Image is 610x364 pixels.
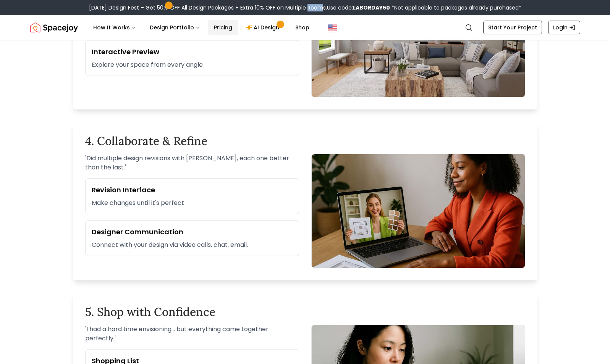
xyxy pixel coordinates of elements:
[92,60,293,69] p: Explore your space from every angle
[85,134,525,148] h2: 4. Collaborate & Refine
[85,305,525,319] h2: 5. Shop with Confidence
[87,20,316,35] nav: Main
[483,21,542,34] a: Start Your Project
[144,20,206,35] button: Design Portfolio
[92,240,293,250] p: Connect with your design via video calls, chat, email.
[85,325,299,343] p: ' I had a hard time envisioning... but everything came together perfectly. '
[92,185,293,195] h3: Revision Interface
[85,154,299,172] p: ' Did multiple design revisions with [PERSON_NAME], each one better than the last. '
[327,4,390,11] span: Use code:
[89,4,521,11] div: [DATE] Design Fest – Get 50% OFF All Design Packages + Extra 10% OFF on Multiple Rooms.
[30,15,580,40] nav: Global
[390,4,521,11] span: *Not applicable to packages already purchased*
[92,47,293,57] h3: Interactive Preview
[30,20,78,35] a: Spacejoy
[30,20,78,35] img: Spacejoy Logo
[289,20,316,35] a: Shop
[92,198,293,208] p: Make changes until it's perfect
[208,20,238,35] a: Pricing
[548,21,580,34] a: Login
[92,227,293,237] h3: Designer Communication
[87,20,142,35] button: How It Works
[311,154,525,268] img: Collaborate with Spacejoy designer
[240,20,288,35] a: AI Design
[328,23,337,32] img: United States
[353,4,390,11] b: LABORDAY50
